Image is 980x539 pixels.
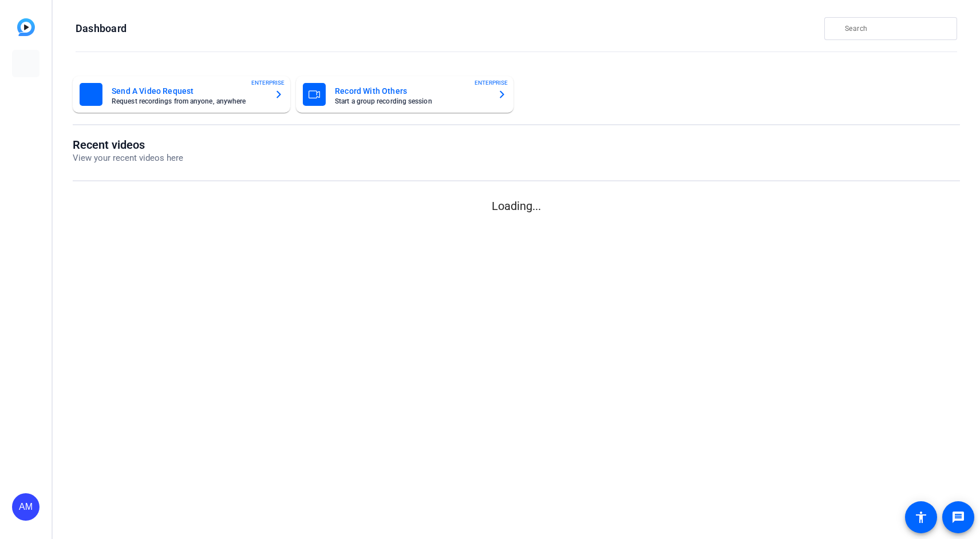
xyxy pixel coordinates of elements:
span: ENTERPRISE [475,78,508,87]
h1: Recent videos [73,138,183,152]
mat-card-title: Record With Others [335,84,488,98]
mat-card-title: Send A Video Request [112,84,265,98]
h1: Dashboard [76,22,127,35]
button: Send A Video RequestRequest recordings from anyone, anywhereENTERPRISE [73,76,290,113]
img: blue-gradient.svg [17,18,35,36]
div: AM [12,493,39,521]
span: ENTERPRISE [251,78,284,87]
mat-icon: accessibility [914,510,928,524]
mat-card-subtitle: Start a group recording session [335,98,488,105]
button: Record With OthersStart a group recording sessionENTERPRISE [296,76,513,113]
mat-icon: message [951,510,965,524]
p: Loading... [73,197,960,215]
p: View your recent videos here [73,152,183,165]
mat-card-subtitle: Request recordings from anyone, anywhere [112,98,265,105]
input: Search [845,22,948,35]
